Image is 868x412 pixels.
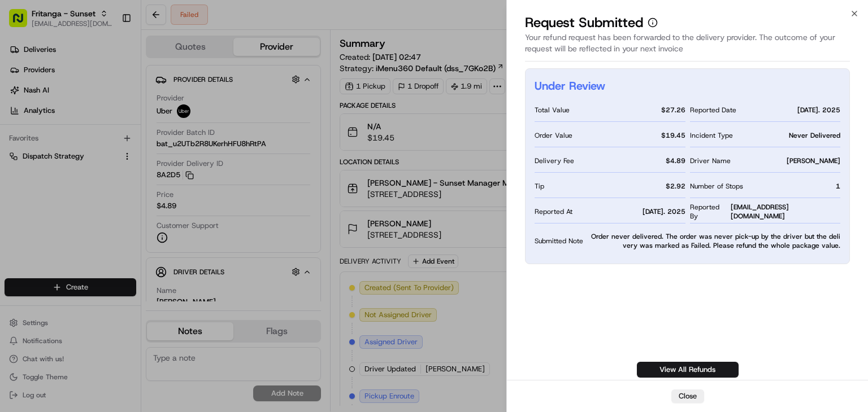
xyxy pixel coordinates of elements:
span: Incident Type [690,131,733,140]
span: • [79,174,83,183]
span: $ 2.92 [666,182,685,191]
span: API Documentation [107,252,181,263]
span: 1 [836,182,840,191]
span: $ 19.45 [661,131,685,140]
div: Past conversations [11,146,72,155]
button: Start new chat [192,111,206,124]
span: Tip [535,182,544,191]
img: Regen Pajulas [11,194,29,212]
div: Start new chat [51,107,185,119]
span: $ 27.26 [661,106,685,115]
h2: Under Review [535,78,605,94]
span: [DATE] [85,174,108,183]
span: Knowledge Base [23,252,86,263]
img: 1727276513143-84d647e1-66c0-4f92-a045-3c9f9f5dfd92 [24,107,44,128]
span: Total Value [535,106,570,115]
a: 📗Knowledge Base [7,247,91,268]
span: [PERSON_NAME] [787,156,840,165]
img: 1736555255976-a54dd68f-1ca7-489b-9aae-adbdc363a1c4 [11,107,32,128]
input: Clear [29,72,186,84]
span: Never Delivered [789,131,840,140]
p: Welcome 👋 [11,45,206,63]
a: 💻API Documentation [91,247,186,268]
span: [DATE]. 2025 [797,106,840,115]
img: 1736555255976-a54dd68f-1ca7-489b-9aae-adbdc363a1c4 [23,205,32,214]
span: Regen Pajulas [35,205,83,214]
span: [DATE]. 2025 [643,207,685,216]
button: Close [671,389,704,403]
span: Driver Name [690,156,731,165]
button: See all [175,144,206,157]
span: Delivery Fee [535,156,574,165]
span: Order never delivered. The order was never pick-up by the driver but the delivery was marked as F... [588,232,840,250]
img: 360 Support [11,164,29,182]
img: Nash [11,11,34,33]
div: Your refund request has been forwarded to the delivery provider. The outcome of your request will... [525,32,850,62]
span: 360 Support [35,174,77,183]
span: [EMAIL_ADDRESS][DOMAIN_NAME] [731,203,840,221]
span: Pylon [112,279,137,288]
div: We're available if you need us! [51,119,155,128]
span: Reported At [535,207,572,216]
span: Number of Stops [690,182,743,191]
a: View All Refunds [637,362,739,378]
span: $ 4.89 [666,156,685,165]
span: Submitted Note [535,236,583,246]
p: Request Submitted [525,14,643,32]
span: Order Value [535,131,572,140]
span: Reported Date [690,106,736,115]
span: Reported By [690,203,728,221]
span: [DATE] [91,205,114,214]
span: • [85,205,89,214]
div: 📗 [11,253,20,262]
a: Powered byPylon [80,279,137,288]
div: 💻 [96,253,105,262]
